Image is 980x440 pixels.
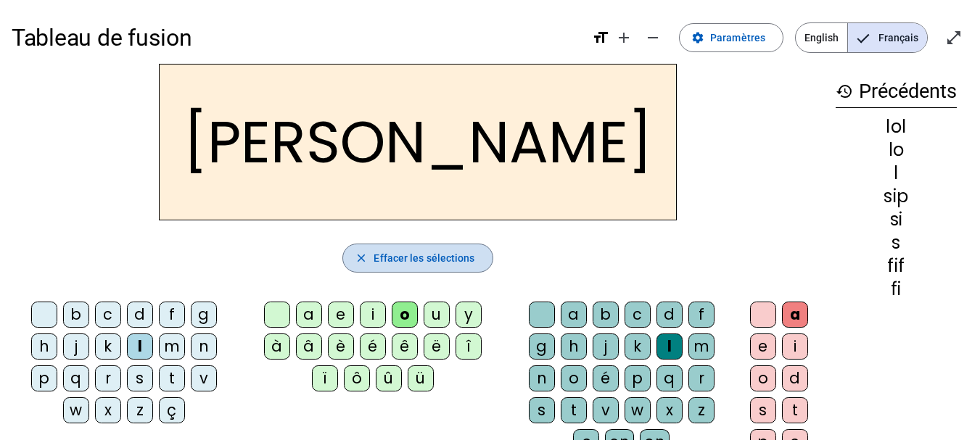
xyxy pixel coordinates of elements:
button: Diminuer la taille de la police [638,23,667,52]
mat-icon: settings [691,31,704,44]
div: b [593,302,619,328]
div: i [360,302,386,328]
mat-icon: close [355,252,368,265]
div: ô [344,365,370,391]
div: si [836,211,957,228]
div: z [127,397,153,423]
button: Entrer en plein écran [939,23,968,52]
div: f [688,302,715,328]
div: s [529,397,555,423]
div: û [376,365,402,391]
div: g [529,333,555,360]
div: t [561,397,587,423]
div: a [561,302,587,328]
div: é [360,333,386,360]
div: t [159,365,185,391]
button: Augmenter la taille de la police [609,23,638,52]
h1: Tableau de fusion [12,14,580,61]
div: w [625,397,651,423]
div: k [95,333,121,360]
div: j [63,333,89,360]
div: b [63,302,89,328]
div: c [625,302,651,328]
div: sip [836,188,957,205]
div: s [127,365,153,391]
div: h [31,333,57,360]
div: d [782,365,808,391]
div: à [264,333,290,360]
div: s [750,397,776,423]
div: è [328,333,354,360]
div: o [392,302,418,328]
div: o [750,365,776,391]
div: î [456,333,482,360]
div: p [625,365,651,391]
div: r [95,365,121,391]
div: i [782,333,808,360]
div: m [159,333,185,360]
div: lol [836,118,957,136]
div: k [625,333,651,360]
div: ï [312,365,338,391]
div: j [593,333,619,360]
mat-button-toggle-group: Language selection [795,22,928,53]
div: f [159,302,185,328]
div: l [127,333,153,360]
div: l [656,333,683,360]
div: ç [159,397,185,423]
span: Effacer les sélections [374,249,474,267]
button: Effacer les sélections [342,244,493,273]
div: c [95,302,121,328]
div: m [688,333,715,360]
div: s [836,234,957,252]
mat-icon: format_size [592,29,609,46]
div: n [191,333,217,360]
mat-icon: remove [644,29,662,46]
mat-icon: history [836,83,853,100]
div: x [656,397,683,423]
div: n [529,365,555,391]
div: d [656,302,683,328]
div: x [95,397,121,423]
div: w [63,397,89,423]
div: h [561,333,587,360]
h3: Précédents [836,75,957,108]
div: l [836,165,957,182]
div: p [31,365,57,391]
div: o [561,365,587,391]
div: t [782,397,808,423]
div: lo [836,141,957,159]
div: a [296,302,322,328]
mat-icon: open_in_full [945,29,963,46]
div: v [593,397,619,423]
div: fif [836,257,957,275]
div: fi [836,281,957,298]
div: é [593,365,619,391]
div: r [688,365,715,391]
div: a [782,302,808,328]
div: ü [408,365,434,391]
div: q [63,365,89,391]
div: e [750,333,776,360]
mat-icon: add [615,29,633,46]
div: g [191,302,217,328]
span: English [796,23,847,52]
div: ê [392,333,418,360]
span: Paramètres [710,29,765,46]
div: z [688,397,715,423]
span: Français [848,23,927,52]
div: d [127,302,153,328]
div: y [456,302,482,328]
div: â [296,333,322,360]
div: v [191,365,217,391]
div: e [328,302,354,328]
h2: [PERSON_NAME] [159,64,677,220]
div: ë [424,333,450,360]
div: q [656,365,683,391]
div: u [424,302,450,328]
button: Paramètres [679,23,783,52]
